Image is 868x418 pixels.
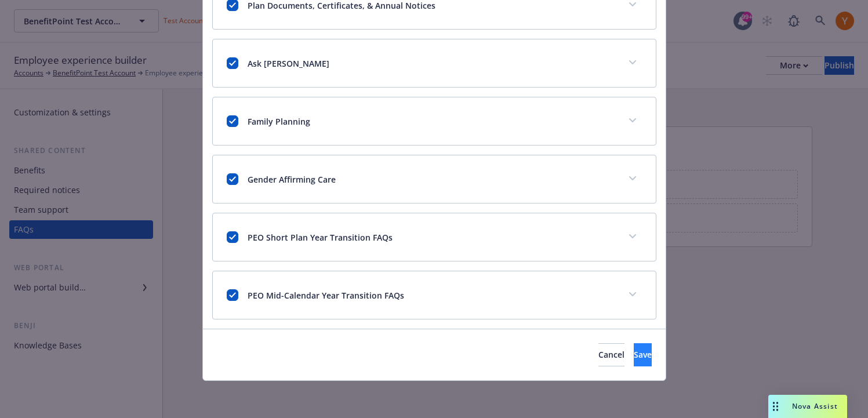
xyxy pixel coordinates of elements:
[248,115,310,128] p: Family Planning
[623,53,642,72] button: expand content
[598,343,624,366] button: Cancel
[213,155,656,203] div: Gender Affirming Careexpand content
[213,39,656,87] div: Ask [PERSON_NAME]expand content
[792,401,838,411] span: Nova Assist
[634,349,652,360] span: Save
[213,271,656,319] div: PEO Mid-Calendar Year Transition FAQsexpand content
[248,289,404,301] p: PEO Mid-Calendar Year Transition FAQs
[634,343,652,366] button: Save
[768,395,783,418] div: Drag to move
[248,231,393,243] p: PEO Short Plan Year Transition FAQs
[623,111,642,130] button: expand content
[248,173,336,186] p: Gender Affirming Care
[248,57,329,70] p: Ask [PERSON_NAME]
[623,169,642,188] button: expand content
[623,227,642,246] button: expand content
[213,213,656,261] div: PEO Short Plan Year Transition FAQsexpand content
[768,395,847,418] button: Nova Assist
[598,349,624,360] span: Cancel
[213,97,656,145] div: Family Planningexpand content
[623,285,642,304] button: expand content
